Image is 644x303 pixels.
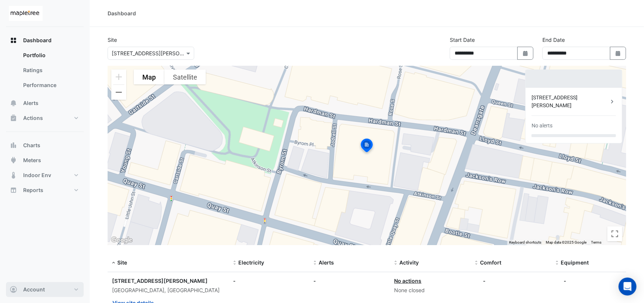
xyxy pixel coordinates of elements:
button: Reports [6,183,84,198]
button: Show satellite imagery [164,69,206,84]
span: Indoor Env [23,171,51,179]
span: Reports [23,186,43,194]
div: - [483,277,486,285]
label: Site [108,36,117,44]
label: Start Date [450,36,475,44]
span: Account [23,286,45,293]
div: - [564,277,566,285]
span: Dashboard [23,37,52,44]
div: No alerts [532,122,552,130]
a: Performance [17,78,84,93]
div: [STREET_ADDRESS][PERSON_NAME] [532,94,609,109]
div: - [314,277,386,285]
button: Toggle fullscreen view [607,226,622,241]
a: Portfolio [17,48,84,63]
button: Account [6,282,84,297]
app-icon: Charts [10,142,17,149]
app-icon: Indoor Env [10,171,17,179]
button: Actions [6,111,84,126]
a: Ratings [17,63,84,78]
app-icon: Meters [10,157,17,164]
label: End Date [542,36,565,44]
button: Show street map [134,69,164,84]
span: Site [117,259,127,266]
div: Dashboard [108,9,136,17]
span: Activity [399,259,419,266]
button: Zoom in [111,69,126,84]
div: Open Intercom Messenger [619,278,637,296]
span: Charts [23,142,40,149]
img: site-pin-selected.svg [359,137,375,155]
button: Charts [6,138,84,153]
img: Company Logo [9,6,43,21]
a: Open this area in Google Maps (opens a new window) [109,235,134,245]
div: [STREET_ADDRESS][PERSON_NAME] [112,277,224,285]
fa-icon: Select Date [615,50,622,56]
fa-icon: Select Date [522,50,529,56]
div: Dashboard [6,48,84,96]
span: Equipment [561,259,589,266]
app-icon: Reports [10,186,17,194]
span: Alerts [319,259,334,266]
a: Terms [591,240,601,244]
span: Meters [23,157,41,164]
button: Meters [6,153,84,168]
div: - [233,277,305,285]
img: Google [109,235,134,245]
app-icon: Actions [10,114,17,122]
span: Actions [23,114,43,122]
app-icon: Alerts [10,99,17,107]
button: Indoor Env [6,168,84,183]
span: Electricity [238,259,264,266]
button: Zoom out [111,85,126,100]
div: [GEOGRAPHIC_DATA], [GEOGRAPHIC_DATA] [112,286,224,295]
button: Dashboard [6,33,84,48]
div: None closed [394,286,466,295]
app-icon: Dashboard [10,37,17,44]
a: No actions [394,278,421,284]
span: Map data ©2025 Google [546,240,586,244]
button: Alerts [6,96,84,111]
span: Alerts [23,99,38,107]
span: Comfort [480,259,501,266]
button: Keyboard shortcuts [509,240,541,245]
